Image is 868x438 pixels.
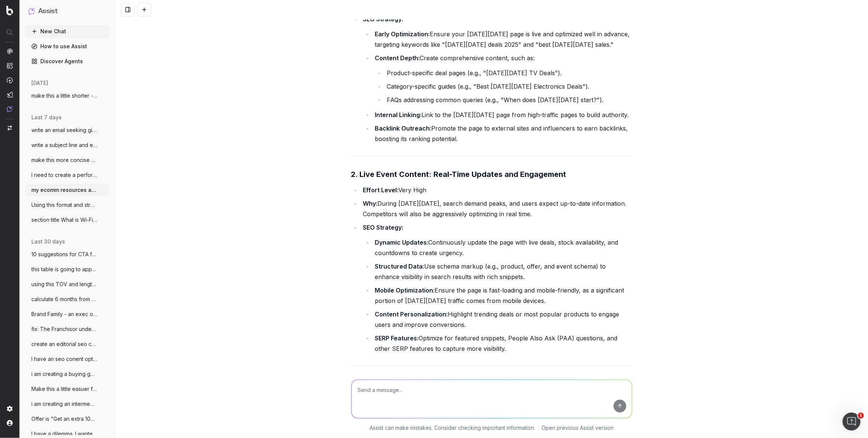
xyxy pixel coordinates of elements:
span: Offer is "Get an extra 10% off All Mobil [31,415,97,423]
button: write a subject line and email to our se [25,139,109,151]
li: Use schema markup (e.g., product, offer, and event schema) to enhance visibility in search result... [373,261,632,282]
img: Activation [7,77,13,83]
a: Discover Agents [25,55,109,67]
img: Intelligence [7,62,13,69]
li: Optimize for featured snippets, People Also Ask (PAA) questions, and other SERP features to captu... [373,333,632,354]
button: calculate 6 months from [DATE] [25,293,109,305]
li: Promote the page to external sites and influencers to earn backlinks, boosting its ranking potent... [373,123,632,144]
button: write an email seeking giodance from HR: [25,124,109,136]
img: Switch project [7,125,12,131]
span: I have an seo conent optimisation questi [31,355,97,363]
button: i am creating an intermediary category p [25,398,109,410]
li: Link to the [DATE][DATE] page from high-traffic pages to build authority. [373,110,632,120]
span: [DATE] [31,79,48,87]
strong: Early Optimization: [375,30,430,38]
a: Open previous Assist version [541,425,614,432]
button: using this TOV and length: Cold snap? No [25,278,109,290]
span: write a subject line and email to our se [31,141,97,149]
strong: SERP Features: [375,334,419,342]
img: Studio [7,92,13,98]
li: Highlight trending deals or most popular products to engage users and improve conversions. [373,309,632,330]
img: Analytics [7,48,13,54]
span: Brand Family - an exec overview: D AT T [31,310,97,318]
span: I need to create a performance review sc [31,171,97,179]
li: Category-specific guides (e.g., "Best [DATE][DATE] Electronics Deals"). [385,81,632,92]
strong: Effort Level: [363,186,399,194]
strong: Dynamic Updates: [375,239,429,246]
button: 10 suggestions for CTA for link to windo [25,248,109,260]
img: My account [7,420,13,426]
li: Product-specific deal pages (e.g., "[DATE][DATE] TV Deals"). [385,68,632,78]
span: 1 [858,413,864,419]
strong: Structured Data: [375,263,424,270]
strong: Mobile Optimization: [375,287,435,294]
span: using this TOV and length: Cold snap? No [31,281,97,288]
strong: 2. Live Event Content: Real-Time Updates and Engagement [351,170,566,179]
li: Ensure the page is fast-loading and mobile-friendly, as a significant portion of [DATE][DATE] tra... [373,285,632,306]
strong: Content Depth: [375,54,420,62]
span: fix: The Franchisor understands that the [31,325,97,333]
button: New Chat [25,25,109,37]
li: Ensure your [DATE][DATE] page is live and optimized well in advance, targeting keywords like "[DA... [373,29,632,50]
button: I have an seo conent optimisation questi [25,353,109,365]
span: my ecomm resources are thin. for big eve [31,186,97,194]
span: calculate 6 months from [DATE] [31,295,97,303]
span: section title What is Wi-Fi 7? Wi-Fi 7 ( [31,216,97,224]
strong: Backlink Outreach: [375,125,432,132]
button: i am creating a buying guidde content au [25,368,109,380]
button: Brand Family - an exec overview: D AT T [25,308,109,320]
img: Botify logo [6,6,13,15]
button: section title What is Wi-Fi 7? Wi-Fi 7 ( [25,214,109,226]
strong: SEO Strategy: [363,224,404,231]
button: make this more concise and clear: Hi Mar [25,154,109,166]
span: 10 suggestions for CTA for link to windo [31,251,97,258]
button: Assist [28,6,106,16]
li: Very High [361,185,632,195]
strong: Content Personalization: [375,310,448,318]
a: How to use Assist [25,40,109,52]
img: Assist [28,7,35,15]
span: Using this format and structure and tone [31,201,97,209]
iframe: Intercom live chat [843,413,861,431]
span: write an email seeking giodance from HR: [31,126,97,134]
span: i am creating a buying guidde content au [31,370,97,378]
img: Assist [7,106,13,112]
img: Setting [7,406,13,412]
button: Make this a little easuer for laymen to [25,383,109,395]
li: During [DATE][DATE], search demand peaks, and users expect up-to-date information. Competitors wi... [361,198,632,219]
button: make this a little shorter - Before brin [25,90,109,102]
button: my ecomm resources are thin. for big eve [25,184,109,196]
span: Make this a little easuer for laymen to [31,385,97,393]
li: Continuously update the page with live deals, stock availability, and countdowns to create urgency. [373,237,632,258]
li: Create comprehensive content, such as: [373,53,632,105]
li: FAQs addressing common queries (e.g., "When does [DATE][DATE] start?"). [385,95,632,105]
h1: Assist [38,6,58,16]
span: this table is going to appear on a [PERSON_NAME] [31,266,97,273]
button: Using this format and structure and tone [25,199,109,211]
span: I have a dilemma. I wanted a [DEMOGRAPHIC_DATA] door [31,430,97,438]
span: make this a little shorter - Before brin [31,92,97,99]
button: fix: The Franchisor understands that the [25,323,109,335]
button: Offer is "Get an extra 10% off All Mobil [25,413,109,425]
button: create an editorial seo content framewor [25,338,109,350]
button: I need to create a performance review sc [25,169,109,181]
strong: Why: [363,200,378,207]
span: make this more concise and clear: Hi Mar [31,156,97,164]
span: i am creating an intermediary category p [31,400,97,408]
span: create an editorial seo content framewor [31,340,97,348]
span: last 7 days [31,114,62,121]
span: last 30 days [31,238,65,245]
strong: Internal Linking: [375,111,422,119]
button: this table is going to appear on a [PERSON_NAME] [25,263,109,275]
p: Assist can make mistakes. Consider checking important information. [370,425,535,432]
